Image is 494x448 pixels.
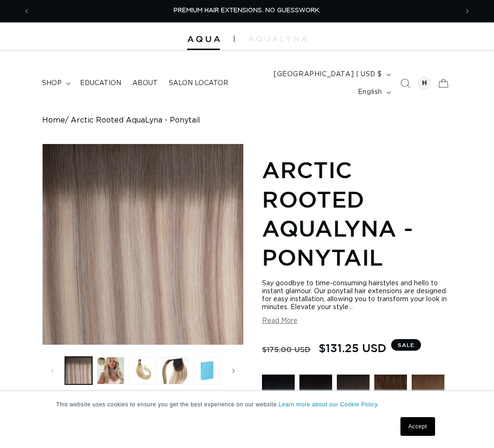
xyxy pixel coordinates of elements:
span: About [132,79,158,87]
s: $175.00 USD [262,340,311,358]
a: 1N Natural Black - Ponytail [299,375,332,412]
button: Load image 2 in gallery view [97,357,124,384]
button: Load image 5 in gallery view [193,357,221,384]
button: English [352,83,395,101]
span: Sale [391,339,421,351]
span: Salon Locator [169,79,228,87]
button: Next announcement [457,2,478,20]
img: Aqua Hair Extensions [187,36,220,43]
a: Home [42,116,65,125]
a: 1B Soft Black - Ponytail [337,375,370,412]
button: Load image 3 in gallery view [129,357,157,384]
img: 2 Dark Brown - Ponytail [374,375,407,407]
img: 4 Medium Brown - Ponytail [412,375,444,407]
button: [GEOGRAPHIC_DATA] | USD $ [268,65,395,83]
button: Previous announcement [16,2,37,20]
nav: breadcrumbs [42,116,452,125]
img: 1B Soft Black - Ponytail [337,375,370,407]
span: Education [80,79,121,87]
a: Accept [400,417,435,436]
img: aqualyna.com [248,36,307,42]
span: $131.25 USD [319,339,386,357]
media-gallery: Gallery Viewer [42,144,244,387]
p: This website uses cookies to ensure you get the best experience on our website. [56,400,438,409]
span: English [358,87,382,97]
h1: Arctic Rooted AquaLyna - Ponytail [262,155,452,272]
button: Slide left [42,361,63,381]
span: PREMIUM HAIR EXTENSIONS. NO GUESSWORK. [174,7,320,14]
span: shop [42,79,62,87]
div: Say goodbye to time-consuming hairstyles and hello to instant glamour. Our ponytail hair extensio... [262,280,452,311]
a: Learn more about our Cookie Policy. [279,401,379,408]
a: About [127,73,163,93]
a: 1 Black - Ponytail [262,375,295,412]
summary: shop [36,73,74,93]
a: 2 Dark Brown - Ponytail [374,375,407,412]
button: Slide right [223,361,244,381]
span: [GEOGRAPHIC_DATA] | USD $ [274,70,382,79]
button: Read More [262,317,298,325]
img: 1 Black - Ponytail [262,375,295,407]
a: Education [74,73,127,93]
span: Arctic Rooted AquaLyna - Ponytail [71,116,200,125]
a: Salon Locator [163,73,234,93]
button: Load image 4 in gallery view [161,357,189,384]
a: 4 Medium Brown - Ponytail [412,375,444,412]
img: 1N Natural Black - Ponytail [299,375,332,407]
summary: Search [395,73,415,94]
button: Load image 1 in gallery view [65,357,93,384]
